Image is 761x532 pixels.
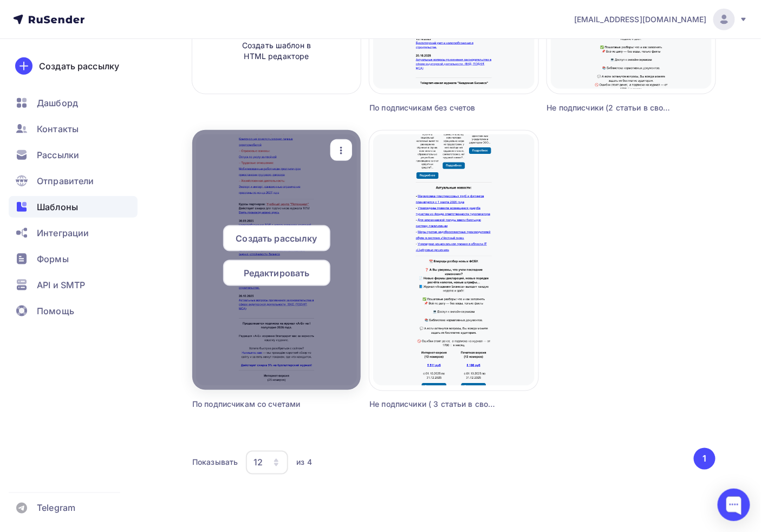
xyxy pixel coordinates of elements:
div: из 4 [296,457,312,468]
button: 12 [245,450,289,475]
a: [EMAIL_ADDRESS][DOMAIN_NAME] [574,9,748,30]
span: Интеграции [37,226,89,239]
span: API и SMTP [37,278,85,291]
a: Дашборд [9,92,138,114]
a: Отправители [9,170,138,192]
span: Создать шаблон в HTML редакторе [225,40,328,62]
span: Дашборд [37,96,78,109]
div: Показывать [192,457,238,468]
span: Шаблоны [37,200,78,213]
div: По подписчикам без счетов [369,102,496,113]
div: 12 [253,456,263,469]
div: Не подписчики ( 3 статьи в свободный доступ) [369,399,496,410]
a: Контакты [9,118,138,140]
span: Контакты [37,122,79,135]
div: Создать рассылку [39,60,119,73]
a: Шаблоны [9,196,138,218]
div: Не подписчики (2 статьи в свободный доступ) [547,102,674,113]
a: Рассылки [9,144,138,166]
span: [EMAIL_ADDRESS][DOMAIN_NAME] [574,14,707,25]
span: Редактировать [244,267,310,280]
span: Рассылки [37,148,79,161]
span: Формы [37,252,69,265]
span: Помощь [37,304,74,317]
span: Создать рассылку [236,232,317,245]
ul: Pagination [692,448,716,470]
span: Отправители [37,174,94,187]
span: Telegram [37,502,75,515]
a: Формы [9,248,138,270]
div: По подписчикам со счетами [192,399,318,410]
button: Go to page 1 [694,448,716,470]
